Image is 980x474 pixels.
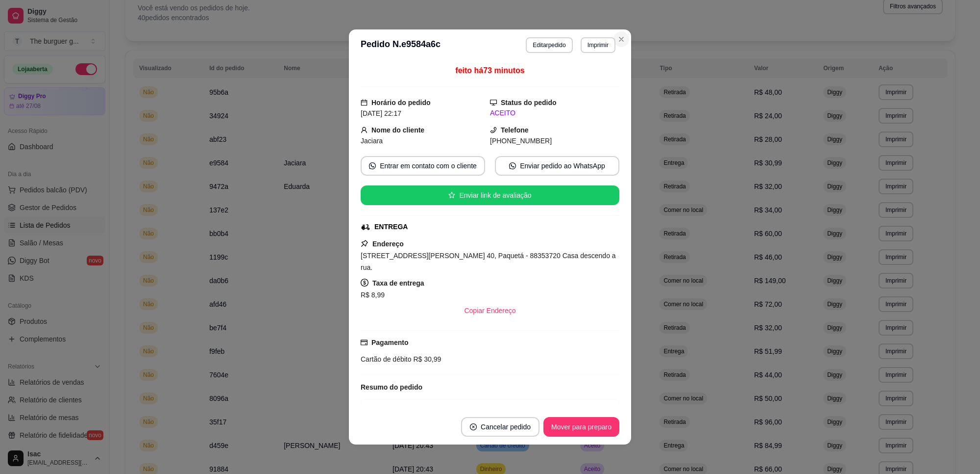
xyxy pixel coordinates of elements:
strong: Taxa de entrega [372,279,424,287]
span: feito há 73 minutos [455,66,524,75]
span: whats-app [369,162,376,169]
span: credit-card [361,339,367,346]
strong: Pagamento [371,339,408,346]
span: Cartão de débito [361,355,412,363]
button: Close [613,31,629,47]
strong: Resumo do pedido [361,383,422,391]
span: close-circle [470,423,477,430]
span: [STREET_ADDRESS][PERSON_NAME] 40, Paquetá - 88353720 Casa descendo a rua. [361,252,616,271]
span: calendar [361,99,367,106]
button: close-circleCancelar pedido [461,417,539,437]
div: ENTREGA [374,222,408,232]
button: Mover para preparo [543,417,619,437]
button: Editarpedido [526,37,572,53]
strong: Status do pedido [501,99,557,106]
div: ACEITO [490,108,619,118]
span: phone [490,127,497,133]
div: X salada [365,403,587,415]
span: star [448,192,455,199]
button: whats-appEnviar pedido ao WhatsApp [495,156,619,176]
strong: Horário do pedido [371,99,431,106]
span: pushpin [361,239,368,247]
span: desktop [490,99,497,106]
span: [DATE] 22:17 [361,109,401,117]
button: whats-appEntrar em contato com o cliente [361,156,485,176]
span: user [361,127,367,133]
span: whats-app [509,162,516,169]
span: R$ 30,99 [412,355,441,363]
span: dollar [361,279,368,287]
strong: Telefone [501,126,529,134]
button: Copiar Endereço [456,301,523,320]
strong: Nome do cliente [371,126,424,134]
button: Imprimir [581,37,615,53]
strong: Endereço [372,240,404,248]
button: starEnviar link de avaliação [361,185,619,205]
span: R$ 8,99 [361,291,385,299]
h3: Pedido N. e9584a6c [361,37,441,53]
span: [PHONE_NUMBER] [490,137,552,145]
span: Jaciara [361,137,383,145]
